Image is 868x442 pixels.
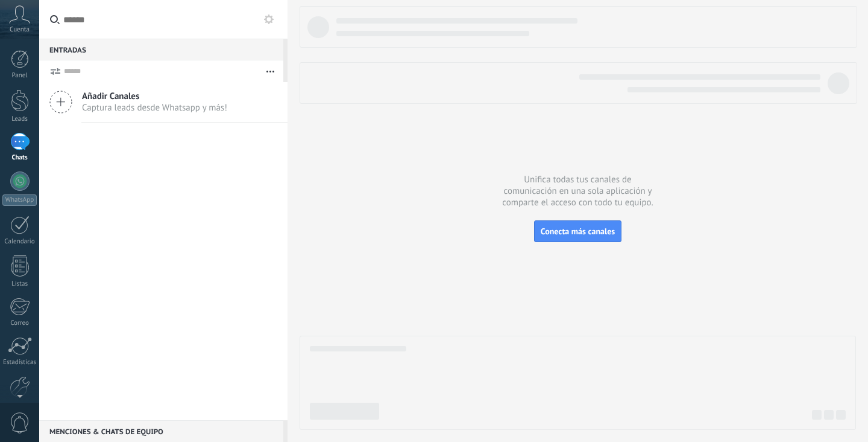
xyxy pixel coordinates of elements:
div: Leads [2,115,37,123]
span: Añadir Canales [82,91,227,102]
button: Conecta más canales [534,220,621,242]
div: WhatsApp [2,194,37,206]
span: Captura leads desde Whatsapp y más! [82,102,227,114]
div: Panel [2,72,37,80]
div: Entradas [39,39,283,60]
div: Estadísticas [2,359,37,367]
span: Conecta más canales [541,226,615,237]
div: Correo [2,319,37,327]
div: Listas [2,280,37,288]
div: Calendario [2,238,37,246]
span: Cuenta [10,26,30,34]
div: Chats [2,154,37,162]
div: Menciones & Chats de equipo [39,420,283,442]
